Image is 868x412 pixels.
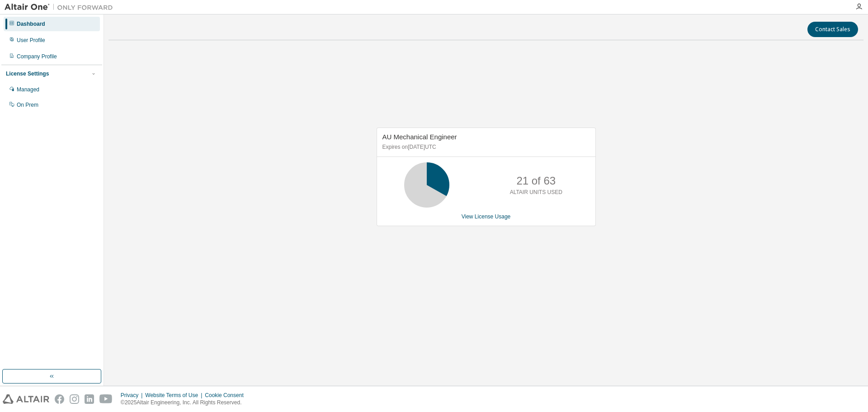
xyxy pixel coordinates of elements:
[121,399,249,407] p: © 2025 Altair Engineering, Inc. All Rights Reserved.
[17,37,45,44] div: User Profile
[145,392,205,399] div: Website Terms of Use
[382,133,457,141] span: AU Mechanical Engineer
[510,189,562,196] p: ALTAIR UNITS USED
[516,173,556,189] p: 21 of 63
[5,3,118,12] img: Altair One
[17,53,57,60] div: Company Profile
[17,86,39,93] div: Managed
[382,143,588,151] p: Expires on [DATE] UTC
[17,20,45,28] div: Dashboard
[85,394,94,404] img: linkedin.svg
[55,394,64,404] img: facebook.svg
[3,394,49,404] img: altair_logo.svg
[99,394,113,404] img: youtube.svg
[205,392,249,399] div: Cookie Consent
[17,101,38,109] div: On Prem
[70,394,79,404] img: instagram.svg
[6,70,49,77] div: License Settings
[121,392,145,399] div: Privacy
[807,22,858,37] button: Contact Sales
[462,213,511,220] a: View License Usage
